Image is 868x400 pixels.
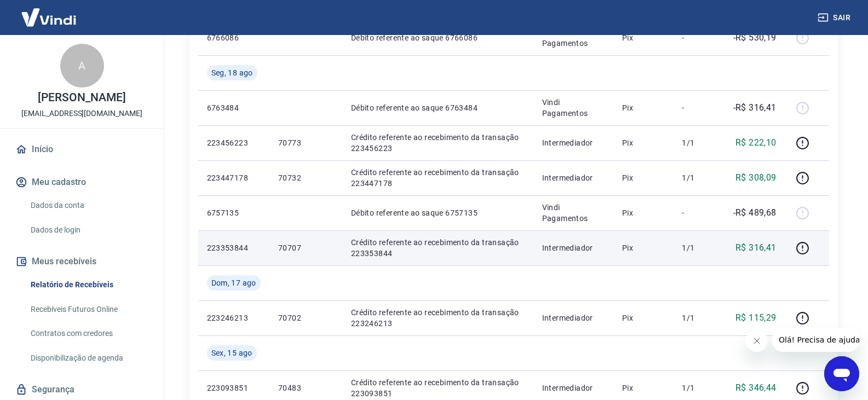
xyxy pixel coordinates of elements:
[542,97,605,119] p: Vindi Pagamentos
[622,312,665,323] p: Pix
[542,242,605,253] p: Intermediador
[351,237,525,259] p: Crédito referente ao recebimento da transação 223353844
[211,277,256,288] span: Dom, 17 ago
[682,242,714,253] p: 1/1
[13,137,151,161] a: Início
[351,307,525,329] p: Crédito referente ao recebimento da transação 223246213
[211,347,252,358] span: Sex, 15 ago
[682,137,714,148] p: 1/1
[542,137,605,148] p: Intermediador
[733,31,777,44] p: -R$ 530,19
[682,382,714,393] p: 1/1
[682,172,714,183] p: 1/1
[351,207,525,218] p: Débito referente ao saque 6757135
[26,347,151,369] a: Disponibilização de agenda
[207,102,261,113] p: 6763484
[733,101,777,114] p: -R$ 316,41
[13,170,151,194] button: Meu cadastro
[278,172,334,183] p: 70732
[13,1,84,34] img: Vindi
[351,167,525,189] p: Crédito referente ao recebimento da transação 223447178
[207,32,261,43] p: 6766086
[772,328,859,352] iframe: Mensagem da empresa
[815,8,855,28] button: Sair
[278,242,334,253] p: 70707
[735,311,777,324] p: R$ 115,29
[207,312,261,323] p: 223246213
[278,382,334,393] p: 70483
[278,312,334,323] p: 70702
[207,382,261,393] p: 223093851
[824,356,859,391] iframe: Botão para abrir a janela de mensagens
[542,382,605,393] p: Intermediador
[211,67,253,78] span: Seg, 18 ago
[622,242,665,253] p: Pix
[351,377,525,399] p: Crédito referente ao recebimento da transação 223093851
[26,322,151,345] a: Contratos com credores
[7,8,92,16] span: Olá! Precisa de ajuda?
[622,382,665,393] p: Pix
[735,171,777,184] p: R$ 308,09
[735,381,777,395] p: R$ 346,44
[735,241,777,254] p: R$ 316,41
[542,312,605,323] p: Intermediador
[682,207,714,218] p: -
[746,330,768,352] iframe: Fechar mensagem
[26,298,151,321] a: Recebíveis Futuros Online
[38,92,125,103] p: [PERSON_NAME]
[542,202,605,224] p: Vindi Pagamentos
[682,32,714,43] p: -
[622,32,665,43] p: Pix
[733,206,777,219] p: -R$ 489,68
[622,137,665,148] p: Pix
[622,207,665,218] p: Pix
[351,132,525,154] p: Crédito referente ao recebimento da transação 223456223
[60,44,104,88] div: A
[26,274,151,296] a: Relatório de Recebíveis
[735,136,777,149] p: R$ 222,10
[207,207,261,218] p: 6757135
[682,312,714,323] p: 1/1
[26,194,151,217] a: Dados da conta
[622,102,665,113] p: Pix
[21,108,142,119] p: [EMAIL_ADDRESS][DOMAIN_NAME]
[542,27,605,49] p: Vindi Pagamentos
[207,172,261,183] p: 223447178
[13,250,151,274] button: Meus recebíveis
[207,137,261,148] p: 223456223
[351,32,525,43] p: Débito referente ao saque 6766086
[278,137,334,148] p: 70773
[351,102,525,113] p: Débito referente ao saque 6763484
[682,102,714,113] p: -
[26,219,151,241] a: Dados de login
[622,172,665,183] p: Pix
[207,242,261,253] p: 223353844
[542,172,605,183] p: Intermediador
